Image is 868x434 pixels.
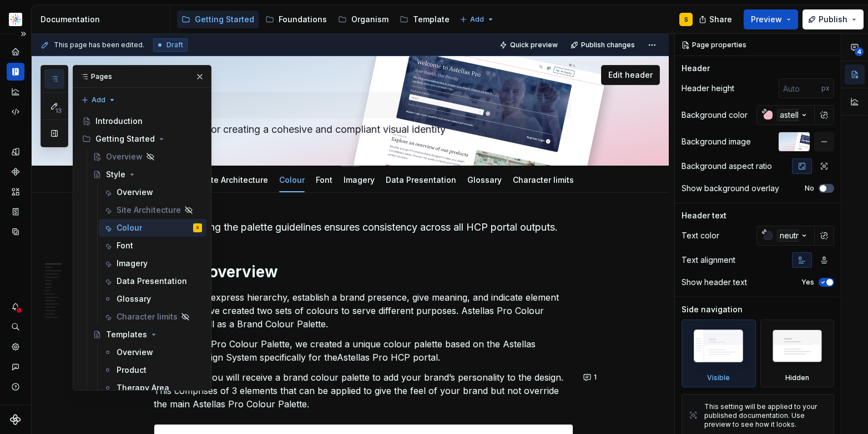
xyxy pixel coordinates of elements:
[204,175,268,184] a: Site Architecture
[7,183,24,201] a: Assets
[106,329,147,340] div: Templates
[510,41,558,49] span: Quick preview
[351,14,388,25] div: Organism
[154,337,573,364] p: With Astellas Pro Colour Palette, we created a unique colour palette based on the Astellas Elemen...
[7,338,24,356] div: Settings
[337,352,438,363] commenthighlight: Astellas Pro HCP portal
[117,187,153,198] div: Overview
[682,230,719,241] div: Text color
[7,298,24,316] button: Notifications
[756,105,815,125] button: astellasRed-100
[594,373,597,382] span: 1
[177,8,454,31] div: Page tree
[580,370,602,385] button: 1
[117,293,151,305] div: Glossary
[275,168,309,191] div: Colour
[682,277,747,288] div: Show header text
[344,175,375,184] a: Imagery
[154,262,573,282] h1: Colour overview
[339,168,379,191] div: Imagery
[73,66,211,88] div: Pages
[95,133,155,144] div: Getting Started
[117,222,142,233] div: Colour
[99,343,206,361] a: Overview
[176,220,573,235] div: Following the palette guidelines ensures consistency across all HCP portal outputs.
[78,130,206,148] div: Getting Started
[117,258,148,269] div: Imagery
[709,14,732,25] span: Share
[88,166,206,183] a: Style
[803,9,864,29] button: Publish
[682,210,726,221] div: Header text
[7,43,24,61] div: Home
[7,203,24,221] a: Storybook stories
[581,41,635,49] span: Publish changes
[279,175,305,184] a: Colour
[704,402,827,429] div: This setting will be applied to your published documentation. Use preview to see how it looks.
[99,255,206,272] a: Imagery
[16,26,31,42] button: Expand sidebar
[279,14,327,25] div: Foundations
[682,83,734,94] div: Header height
[682,320,756,387] div: Visible
[152,92,571,118] textarea: Style
[779,78,821,98] input: Auto
[413,14,450,25] div: Template
[819,14,847,25] span: Publish
[7,63,24,81] a: Documentation
[117,276,187,287] div: Data Presentation
[777,109,841,121] div: astellasRed-100
[682,183,779,194] div: Show background overlay
[7,103,24,121] a: Code automation
[99,361,206,379] a: Product
[744,9,798,29] button: Preview
[693,9,739,29] button: Share
[334,11,393,28] a: Organism
[395,11,454,28] a: Template
[54,41,144,49] span: This page has been edited.
[117,382,169,393] div: Therapy Area
[601,65,660,85] button: Edit header
[682,304,743,315] div: Side navigation
[154,291,573,331] p: Colour helps express hierarchy, establish a brand presence, give meaning, and indicate element st...
[508,168,578,191] div: Character limits
[682,161,772,172] div: Background aspect ratio
[463,168,506,191] div: Glossary
[7,223,24,241] a: Data sources
[855,47,864,56] span: 4
[386,175,456,184] a: Data Presentation
[99,237,206,255] a: Font
[760,320,835,387] div: Hidden
[99,219,206,237] a: ColourS
[682,255,735,266] div: Text alignment
[106,169,125,180] div: Style
[513,175,574,184] a: Character limits
[805,184,814,193] label: No
[470,15,484,24] span: Add
[92,96,105,104] span: Add
[756,226,815,246] button: neutral-900
[78,92,119,108] button: Add
[41,14,165,25] div: Documentation
[7,83,24,101] a: Analytics
[7,143,24,161] a: Design tokens
[7,163,24,181] a: Components
[316,175,332,184] a: Font
[777,230,826,242] div: neutral-900
[117,204,181,216] div: Site Architecture
[7,318,24,336] button: Search ⌘K
[166,41,183,49] span: Draft
[7,358,24,376] div: Contact support
[261,11,331,28] a: Foundations
[99,201,206,219] a: Site Architecture
[801,278,814,287] label: Yes
[117,365,147,376] div: Product
[99,379,206,397] a: Therapy Area
[608,69,653,81] span: Edit header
